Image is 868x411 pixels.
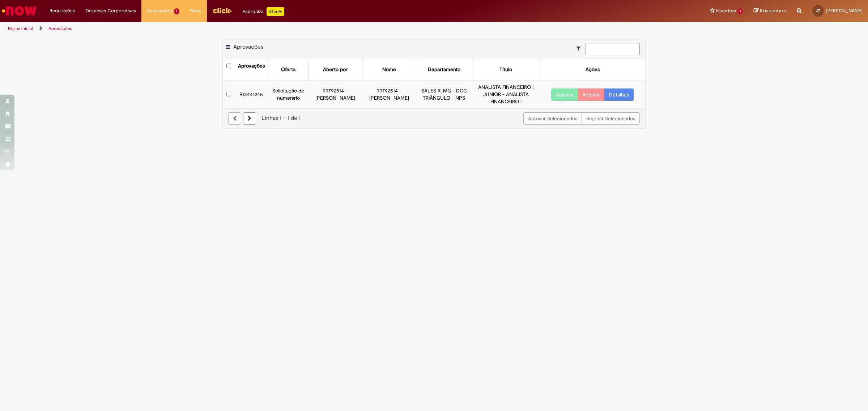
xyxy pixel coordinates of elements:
[416,81,472,108] td: SALES R. MG - DCC TRIÂNGULO - NPS
[499,66,512,73] div: Título
[267,7,284,16] p: +GenAi
[551,88,578,101] button: Aprovar
[48,26,72,31] a: Aprovações
[212,5,232,16] img: click_logo_yellow_360x200.png
[234,81,268,108] td: R13441245
[50,7,75,14] span: Requisições
[472,81,540,108] td: ANALISTA FINANCEIRO I JUNIOR - ANALISTA FINANCEIRO I
[268,81,309,108] td: Solicitação de numerário
[86,7,136,14] span: Despesas Corporativas
[238,62,265,70] div: Aprovações
[309,81,362,108] td: 99792514 - [PERSON_NAME]
[243,7,284,16] div: Padroniza
[716,7,736,14] span: Favoritos
[586,66,600,73] div: Ações
[233,43,263,51] span: Aprovações
[1,4,38,18] img: ServiceNow
[190,7,201,14] span: More
[228,114,640,122] div: Linhas 1 − 1 de 1
[323,66,348,73] div: Aberto por
[382,66,396,73] div: Nome
[362,81,416,108] td: 99792514 - [PERSON_NAME]
[174,8,179,14] span: 1
[576,46,584,51] i: Mostrar filtros para: Suas Solicitações
[826,8,863,14] span: [PERSON_NAME]
[428,66,460,73] div: Departamento
[5,22,573,35] ul: Trilhas de página
[760,7,786,14] span: Rascunhos
[234,59,268,81] th: Aprovações
[8,26,33,31] a: Página inicial
[604,88,634,101] a: Detalhes
[147,7,173,14] span: Aprovações
[754,8,786,14] a: Rascunhos
[816,8,820,13] span: AT
[281,66,295,73] div: Oferta
[737,8,743,14] span: 1
[578,88,605,101] button: Rejeitar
